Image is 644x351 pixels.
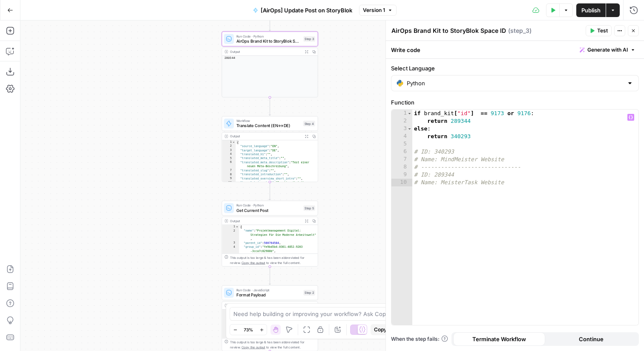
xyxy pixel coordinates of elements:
div: 1 [391,110,412,117]
span: AirOps Brand Kit to StoryBlok Space ID [236,38,301,44]
div: Step 5 [303,205,315,211]
span: Get Current Post [236,207,301,214]
span: Continue [579,335,604,343]
div: 3 [222,148,236,152]
label: Select Language [391,64,639,73]
div: 10 [391,179,412,186]
div: 4 [222,152,236,156]
div: 2 [222,313,239,317]
div: 9 [222,177,236,180]
div: 4 [222,245,239,253]
div: 6 [391,148,412,156]
div: 1 [222,310,239,313]
div: Run Code · PythonAirOps Brand Kit to StoryBlok Space IDStep 3Output289344 [222,32,318,98]
div: Write code [386,41,644,58]
span: 73% [244,326,253,333]
span: [AirOps] Update Post on StoryBlok [261,6,352,15]
button: Test [586,25,612,36]
div: WorkflowTranslate Content (EN<->DE)Step 4Output{ "source_language":"EN", "target_language":"DE", ... [222,116,318,182]
span: Run Code · JavaScript [236,287,301,293]
button: Copy [371,324,390,335]
div: 8 [222,173,236,177]
span: Toggle code folding, rows 1 through 1376 [236,225,239,229]
span: ( step_3 ) [508,26,532,35]
input: Python [407,79,623,87]
span: Workflow [236,118,301,123]
div: 3 [391,125,412,133]
a: When the step fails: [391,335,448,343]
div: 6 [222,334,239,338]
span: Copy [374,326,387,334]
div: Step 2 [303,290,315,296]
div: Step 3 [303,36,315,42]
div: 9 [391,171,412,179]
span: Format Payload [236,292,301,298]
span: Version 1 [363,6,385,14]
div: Output [230,134,301,139]
textarea: AirOps Brand Kit to StoryBlok Space ID [391,26,506,35]
div: 1 [222,225,239,229]
g: Edge from step_3 to step_4 [269,97,270,115]
div: 2 [391,117,412,125]
div: 3 [222,241,239,245]
div: 5 [222,157,236,160]
div: 2 [222,229,239,241]
span: Publish [581,6,601,15]
g: Edge from step_5 to step_2 [269,267,270,284]
div: Run Code · PythonGet Current PostStep 5Output{ "name":"Projektmanagement Digital: Strategien Für ... [222,200,318,267]
div: 1 [222,140,236,144]
span: Translate Content (EN<->DE) [236,122,301,129]
div: 289344 [222,56,318,60]
div: Output [230,218,301,223]
div: 5 [391,140,412,148]
div: 4 [222,322,239,330]
span: Toggle code folding, rows 3 through 4 [407,125,412,133]
button: Publish [576,3,606,17]
g: Edge from start to step_3 [269,13,270,31]
span: Toggle code folding, rows 1 through 11 [232,140,236,144]
button: Generate with AI [576,44,639,55]
span: Run Code · Python [236,203,301,208]
div: 10 [222,181,236,217]
div: This output is too large & has been abbreviated for review. to view the full content. [230,339,315,349]
span: Test [597,27,608,35]
g: Edge from step_4 to step_5 [269,182,270,200]
div: 7 [222,168,236,172]
div: Step 4 [303,121,315,126]
button: Version 1 [359,5,397,16]
div: 5 [222,330,239,334]
div: 2 [222,144,236,148]
div: 4 [391,133,412,140]
span: Run Code · Python [236,34,301,39]
span: Toggle code folding, rows 1 through 2 [407,110,412,117]
div: 8 [391,163,412,171]
span: Copy the output [241,261,265,264]
div: Output [230,49,301,54]
div: 6 [222,160,236,168]
div: This output is too large & has been abbreviated for review. to view the full content. [230,255,315,265]
label: Function [391,98,639,107]
div: 7 [391,156,412,163]
button: Continue [545,332,637,346]
span: Generate with AI [587,46,628,54]
span: Terminate Workflow [472,335,526,343]
div: 3 [222,318,239,322]
span: Copy the output [241,345,265,349]
button: [AirOps] Update Post on StoryBlok [248,3,357,17]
